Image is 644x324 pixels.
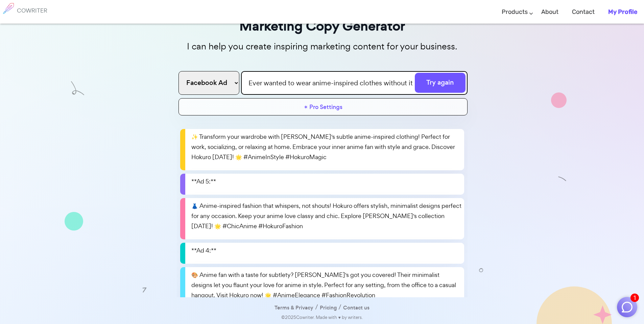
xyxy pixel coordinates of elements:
[541,2,558,22] a: About
[71,81,84,95] img: shape
[415,73,466,93] button: Try again
[191,132,461,162] p: ✨ Transform your wardrobe with [PERSON_NAME]'s subtle anime-inspired clothing! Perfect for work, ...
[621,301,634,314] img: Close chat
[304,102,342,115] a: ✶ Pro Settings
[558,175,567,183] img: shape
[630,294,639,302] span: 1
[191,201,461,231] p: 👗 Anime-inspired fashion that whispers, not shouts! Hokuro offers stylish, minimalist designs per...
[65,212,83,231] img: shape
[177,15,468,37] h3: Marketing Copy Generator
[502,2,528,22] a: Products
[536,286,612,324] img: shape
[608,2,637,22] a: My Profile
[191,270,461,300] p: 🎨 Anime fan with a taste for subtlety? [PERSON_NAME]'s got you covered! Their minimalist designs ...
[241,71,468,95] input: Write your copy here
[313,303,320,311] span: /
[593,305,612,324] img: shape
[572,2,595,22] a: Contact
[17,7,47,14] h6: COWRITER
[177,313,468,323] div: © 2025 Cowriter. Made with ♥ by writers.
[479,268,483,272] img: shape
[177,39,468,54] p: I can help you create inspiring marketing content for your business.
[551,92,567,108] img: shape
[275,303,313,313] a: Terms & Privacy
[343,303,369,313] a: Contact us
[320,303,337,313] a: Pricing
[608,8,637,16] b: My Profile
[337,303,343,311] span: /
[617,297,637,317] button: 1
[142,287,148,293] img: shape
